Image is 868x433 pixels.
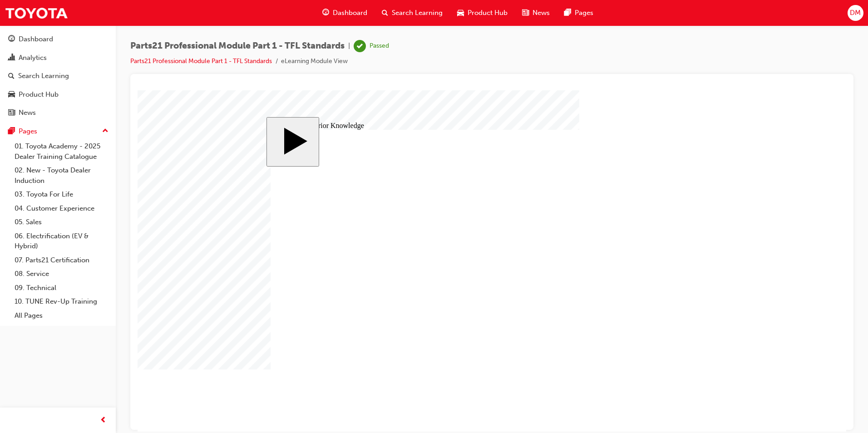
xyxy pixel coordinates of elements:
button: Pages [4,123,112,140]
span: pages-icon [564,7,571,19]
a: Analytics [4,49,112,66]
span: car-icon [8,91,15,99]
span: up-icon [102,125,108,137]
a: search-iconSearch Learning [375,4,450,22]
a: news-iconNews [515,4,557,22]
span: | [348,41,350,51]
div: Search Learning [18,71,69,81]
span: Dashboard [333,8,367,18]
a: 04. Customer Experience [11,202,112,216]
a: 03. Toyota For Life [11,187,112,202]
div: News [19,108,36,118]
a: guage-iconDashboard [315,4,375,22]
div: Analytics [19,53,47,63]
button: DashboardAnalyticsSearch LearningProduct HubNews [4,29,112,123]
a: car-iconProduct Hub [450,4,515,22]
a: News [4,104,112,121]
a: All Pages [11,309,112,323]
a: 06. Electrification (EV & Hybrid) [11,229,112,253]
div: Product Hub [19,89,59,100]
span: Parts21 Professional Module Part 1 - TFL Standards [130,41,345,51]
span: prev-icon [100,415,107,426]
a: 05. Sales [11,215,112,229]
a: Parts21 Professional Module Part 1 - TFL Standards [130,57,272,65]
span: guage-icon [322,7,329,19]
span: pages-icon [8,128,15,136]
a: pages-iconPages [557,4,601,22]
img: Trak [5,3,68,23]
a: 02. New - Toyota Dealer Induction [11,163,112,187]
a: 07. Parts21 Certification [11,253,112,267]
span: news-icon [522,7,529,19]
a: Dashboard [4,31,112,48]
div: Parts 21 Professionals 1-6 Start Course [129,27,580,315]
span: learningRecordVerb_PASS-icon [354,40,366,52]
span: chart-icon [8,54,15,62]
div: Dashboard [19,34,53,44]
span: news-icon [8,109,15,117]
div: Passed [370,42,389,50]
a: Search Learning [4,68,112,84]
button: DM [848,5,863,21]
a: 10. TUNE Rev-Up Training [11,295,112,309]
span: search-icon [8,72,15,80]
li: eLearning Module View [281,56,348,67]
div: Pages [19,126,37,137]
span: Search Learning [392,8,443,18]
span: guage-icon [8,35,15,44]
a: 01. Toyota Academy - 2025 Dealer Training Catalogue [11,139,112,163]
a: Product Hub [4,86,112,103]
a: 09. Technical [11,281,112,295]
span: News [533,8,550,18]
span: DM [850,8,861,18]
button: Start [129,27,182,76]
span: search-icon [382,7,388,19]
span: Product Hub [468,8,508,18]
span: car-icon [457,7,464,19]
span: Pages [575,8,593,18]
a: 08. Service [11,267,112,281]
